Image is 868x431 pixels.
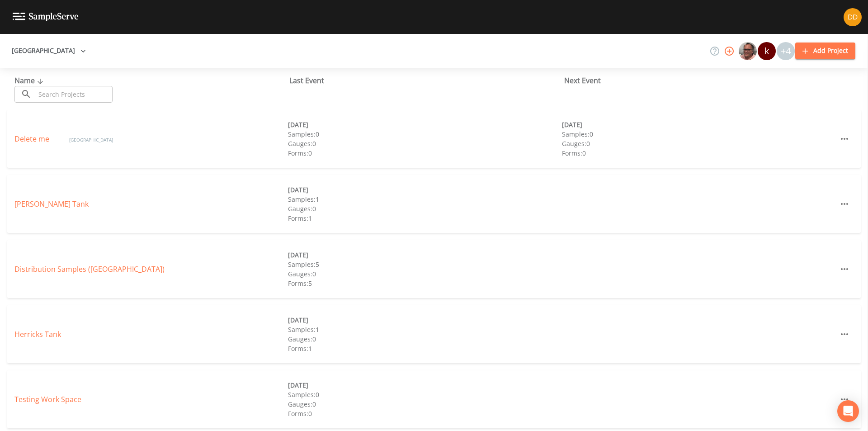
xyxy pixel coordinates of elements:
[288,185,561,194] div: [DATE]
[69,137,113,143] span: [GEOGRAPHIC_DATA]
[757,42,776,60] div: keith@gcpwater.org
[288,194,561,204] div: Samples: 1
[14,76,46,85] span: Name
[35,86,113,103] input: Search Projects
[289,75,564,86] div: Last Event
[14,394,81,404] a: Testing Work Space
[288,380,561,390] div: [DATE]
[562,148,835,158] div: Forms: 0
[562,120,835,129] div: [DATE]
[795,43,855,59] button: Add Project
[8,43,90,59] button: [GEOGRAPHIC_DATA]
[288,204,561,213] div: Gauges: 0
[837,400,859,422] div: Open Intercom Messenger
[564,75,839,86] div: Next Event
[288,250,561,260] div: [DATE]
[844,8,862,26] img: 7d98d358f95ebe5908e4de0cdde0c501
[14,329,61,339] a: Herricks Tank
[14,199,89,209] a: [PERSON_NAME] Tank
[288,399,561,409] div: Gauges: 0
[288,269,561,279] div: Gauges: 0
[288,120,561,129] div: [DATE]
[14,134,51,144] a: Delete me
[562,129,835,139] div: Samples: 0
[562,139,835,148] div: Gauges: 0
[288,409,561,418] div: Forms: 0
[288,213,561,223] div: Forms: 1
[777,42,795,60] div: +4
[288,325,561,334] div: Samples: 1
[13,13,79,21] img: logo
[758,42,776,60] div: k
[739,42,757,60] img: e2d790fa78825a4bb76dcb6ab311d44c
[14,264,165,274] a: Distribution Samples ([GEOGRAPHIC_DATA])
[288,390,561,399] div: Samples: 0
[288,129,561,139] div: Samples: 0
[288,148,561,158] div: Forms: 0
[288,139,561,148] div: Gauges: 0
[738,42,757,60] div: Mike Franklin
[288,344,561,353] div: Forms: 1
[288,334,561,344] div: Gauges: 0
[288,315,561,325] div: [DATE]
[288,260,561,269] div: Samples: 5
[288,279,561,288] div: Forms: 5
